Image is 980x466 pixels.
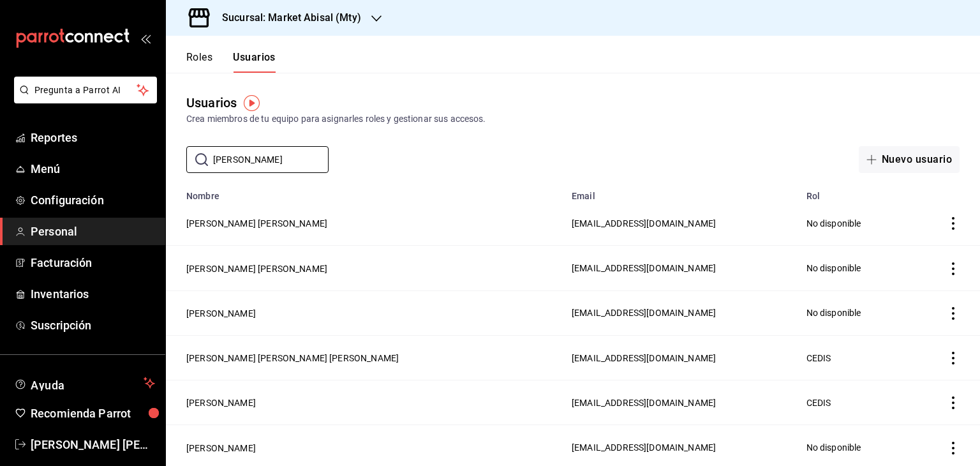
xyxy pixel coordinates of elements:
span: [EMAIL_ADDRESS][DOMAIN_NAME] [572,442,716,453]
button: Nuevo usuario [859,146,960,173]
a: Pregunta a Parrot AI [9,93,157,106]
span: Menú [31,160,155,177]
td: No disponible [799,201,912,246]
span: Recomienda Parrot [31,405,155,422]
button: actions [947,396,960,409]
span: [EMAIL_ADDRESS][DOMAIN_NAME] [572,218,716,229]
span: Personal [31,223,155,240]
span: [EMAIL_ADDRESS][DOMAIN_NAME] [572,398,716,408]
button: Roles [186,51,212,73]
span: [PERSON_NAME] [PERSON_NAME] [31,436,155,453]
span: CEDIS [806,353,831,363]
button: actions [947,442,960,455]
span: Reportes [31,129,155,146]
button: actions [947,217,960,230]
div: navigation tabs [186,51,276,73]
button: actions [947,352,960,365]
th: Rol [799,183,912,201]
button: open_drawer_menu [140,33,151,43]
span: [EMAIL_ADDRESS][DOMAIN_NAME] [572,308,716,318]
button: Usuarios [233,51,276,73]
td: No disponible [799,246,912,290]
span: Configuración [31,192,155,209]
h3: Sucursal: Market Abisal (Mty) [212,10,361,26]
button: [PERSON_NAME] [186,307,256,320]
th: Nombre [166,183,564,201]
span: Ayuda [31,375,138,391]
th: Email [564,183,799,201]
span: Facturación [31,254,155,271]
button: [PERSON_NAME] [PERSON_NAME] [PERSON_NAME] [186,352,399,365]
button: [PERSON_NAME] [186,442,256,455]
td: No disponible [799,290,912,335]
div: Crea miembros de tu equipo para asignarles roles y gestionar sus accesos. [186,112,960,126]
button: actions [947,262,960,275]
button: [PERSON_NAME] [186,396,256,409]
span: Suscripción [31,317,155,334]
span: [EMAIL_ADDRESS][DOMAIN_NAME] [572,353,716,363]
button: [PERSON_NAME] [PERSON_NAME] [186,217,327,230]
input: Buscar usuario [213,147,329,172]
button: actions [947,307,960,320]
button: [PERSON_NAME] [PERSON_NAME] [186,262,327,275]
span: CEDIS [806,398,831,408]
div: Usuarios [186,93,237,112]
span: [EMAIL_ADDRESS][DOMAIN_NAME] [572,263,716,273]
span: Inventarios [31,285,155,303]
span: Pregunta a Parrot AI [34,84,137,97]
button: Pregunta a Parrot AI [14,77,157,103]
img: Tooltip marker [244,95,260,111]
